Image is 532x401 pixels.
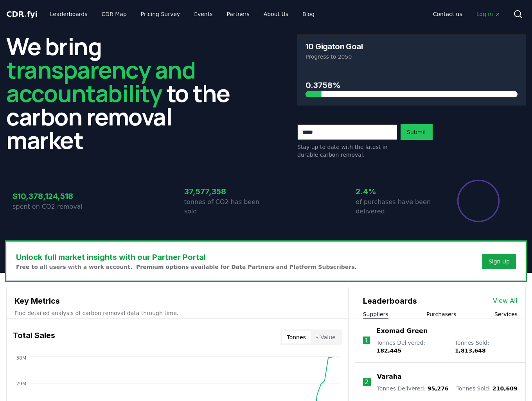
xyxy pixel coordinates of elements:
[363,310,388,318] button: Suppliers
[428,385,449,392] span: 95,276
[470,7,507,21] a: Log in
[489,258,510,265] a: Sign Up
[6,9,38,19] span: CDR fyi
[44,7,94,21] a: Leaderboards
[282,331,310,344] button: Tonnes
[376,347,401,354] span: 182,445
[306,53,518,61] p: Progress to 2050
[427,7,469,21] a: Contact us
[24,9,27,19] span: .
[188,7,219,21] a: Events
[363,295,417,307] h3: Leaderboards
[311,331,340,344] button: $ Value
[376,339,447,354] p: Tonnes Delivered :
[221,7,256,21] a: Partners
[13,329,55,345] h3: Total Sales
[494,310,518,318] button: Services
[377,372,402,381] a: Varaha
[16,251,357,263] h3: Unlock full market insights with our Partner Portal
[455,347,486,354] span: 1,813,648
[184,186,266,197] h3: 37,577,358
[16,381,26,387] tspan: 29M
[492,385,518,392] span: 210,609
[16,263,357,271] p: Free to all users with a work account. Premium options available for Data Partners and Platform S...
[482,254,516,269] button: Sign Up
[296,7,321,21] a: Blog
[14,295,340,307] h3: Key Metrics
[6,9,38,20] a: CDR.fyi
[427,7,507,21] nav: Main
[44,7,321,21] nav: Main
[356,197,437,216] p: of purchases have been delivered
[13,190,94,202] h3: $10,378,124,518
[426,310,457,318] button: Purchasers
[306,43,363,50] h3: 10 Gigaton Goal
[257,7,295,21] a: About Us
[365,336,368,345] p: 1
[135,7,186,21] a: Pricing Survey
[365,378,369,387] p: 2
[493,296,518,306] a: View All
[16,355,26,361] tspan: 38M
[184,197,266,216] p: tonnes of CO2 has been sold
[6,54,195,109] span: transparency and accountability
[13,202,94,211] p: spent on CO2 removal
[376,326,428,336] a: Exomad Green
[377,385,449,392] p: Tonnes Delivered :
[297,143,397,159] p: Stay up to date with the latest in durable carbon removal.
[14,309,340,317] p: Find detailed analysis of carbon removal data through time.
[356,186,437,197] h3: 2.4%
[401,124,433,140] button: Submit
[6,34,235,152] h2: We bring to the carbon removal market
[457,179,500,223] div: Percentage of sales delivered
[306,79,518,91] h3: 0.3758%
[476,10,501,18] span: Log in
[455,339,518,354] p: Tonnes Sold :
[457,385,518,392] p: Tonnes Sold :
[95,7,133,21] a: CDR Map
